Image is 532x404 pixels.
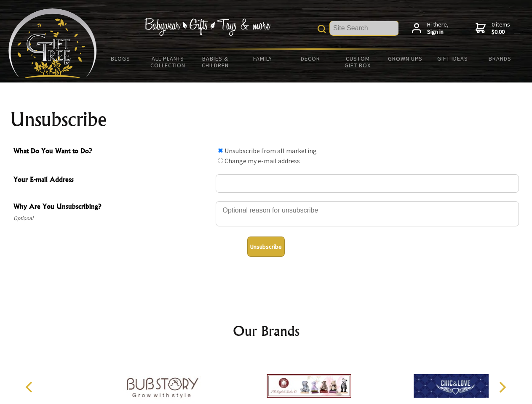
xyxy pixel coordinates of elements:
button: Unsubscribe [247,237,285,257]
a: 0 items$0.00 [476,21,510,36]
input: What Do You Want to Do? [218,158,223,163]
span: Hi there, [427,21,449,36]
label: Unsubscribe from all marketing [225,146,317,155]
a: Gift Ideas [429,50,476,67]
a: Babies & Children [192,50,239,74]
button: Next [493,378,511,396]
button: Previous [21,378,40,396]
span: Your E-mail Address [13,174,211,186]
span: Optional [13,213,211,223]
a: All Plants Collection [144,50,192,74]
h2: Our Brands [17,321,516,341]
strong: $0.00 [492,28,510,36]
a: Brands [476,50,524,67]
strong: Sign in [427,28,449,36]
a: Custom Gift Box [334,50,382,74]
img: Babyware - Gifts - Toys and more... [8,8,97,78]
a: Hi there,Sign in [412,21,449,36]
span: What Do You Want to Do? [13,146,211,158]
h1: Unsubscribe [10,109,522,130]
img: Babywear - Gifts - Toys & more [144,18,270,36]
input: Your E-mail Address [216,174,519,193]
a: Grown Ups [381,50,429,67]
label: Change my e-mail address [225,157,300,165]
input: Site Search [330,21,398,35]
span: 0 items [492,21,510,36]
a: Decor [286,50,334,67]
a: Family [239,50,287,67]
span: Why Are You Unsubscribing? [13,201,211,213]
input: What Do You Want to Do? [218,148,223,153]
a: BLOGS [97,50,144,67]
textarea: Why Are You Unsubscribing? [216,201,519,226]
img: product search [318,25,326,33]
